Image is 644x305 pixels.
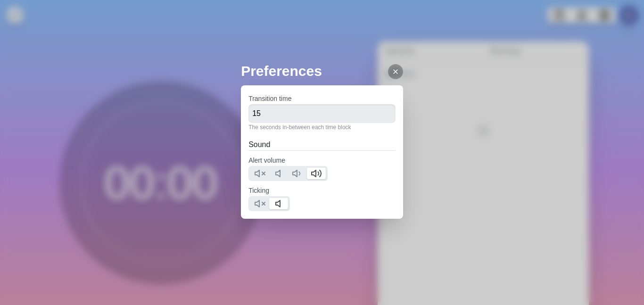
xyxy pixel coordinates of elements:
[241,60,403,82] h2: Preferences
[248,139,396,150] h2: Sound
[248,123,396,132] p: The seconds in-between each time block
[248,187,269,194] label: Ticking
[248,157,285,164] label: Alert volume
[248,95,291,102] label: Transition time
